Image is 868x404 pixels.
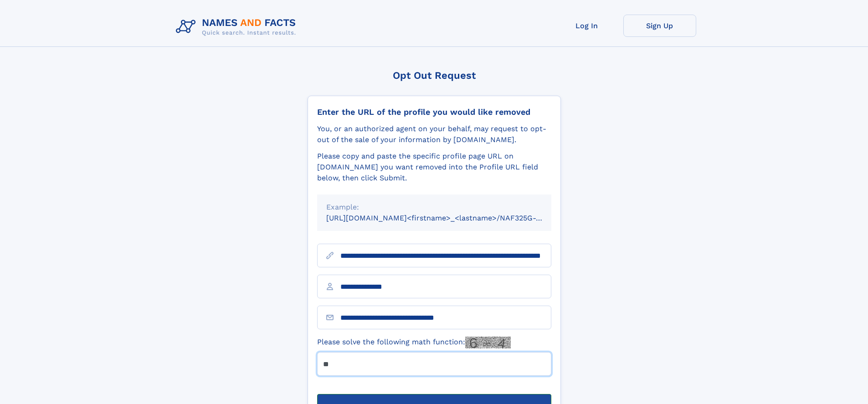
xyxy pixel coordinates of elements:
[326,214,569,222] small: [URL][DOMAIN_NAME]<firstname>_<lastname>/NAF325G-xxxxxxxx
[317,123,551,145] div: You, or an authorized agent on your behalf, may request to opt-out of the sale of your informatio...
[172,15,303,39] img: Logo Names and Facts
[317,107,551,117] div: Enter the URL of the profile you would like removed
[317,151,551,184] div: Please copy and paste the specific profile page URL on [DOMAIN_NAME] you want removed into the Pr...
[308,70,561,81] div: Opt Out Request
[317,337,511,348] label: Please solve the following math function:
[623,15,696,37] a: Sign Up
[326,202,542,213] div: Example:
[550,15,623,37] a: Log In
